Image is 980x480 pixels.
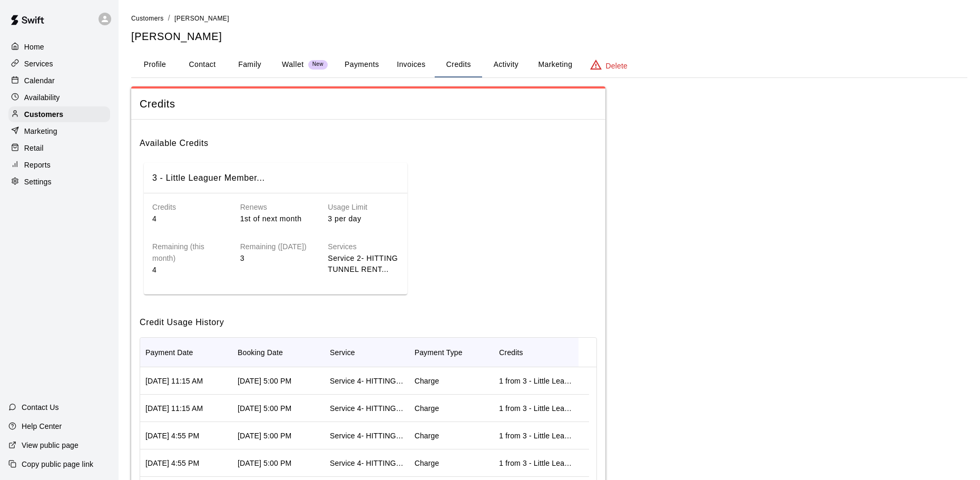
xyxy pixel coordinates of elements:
p: 3 [240,253,311,264]
div: Booking Date [232,338,325,367]
div: Service 4- HITTING TUNNEL RENTAL - 70ft Baseball [330,430,404,441]
p: Wallet [282,59,304,70]
p: 4 [152,265,223,276]
div: Charge [415,430,439,441]
div: 1 from 3 - Little Leaguer Membership (6-month Agreement from Purchase Date) [499,430,573,441]
h6: Renews [240,202,311,213]
div: Service 4- HITTING TUNNEL RENTAL - 70ft Baseball [330,403,404,414]
div: 1 from 3 - Little Leaguer Membership (6-month Agreement from Purchase Date) [499,458,573,468]
p: Home [24,42,44,52]
div: Aug 18, 2025 4:55 PM [145,430,199,441]
button: Contact [179,52,226,77]
p: Retail [24,143,44,153]
a: Services [8,56,110,72]
div: Credits [494,338,579,367]
p: 4 [152,213,223,224]
div: Aug 28, 2025 5:00 PM [238,403,291,414]
a: Marketing [8,123,110,139]
a: Calendar [8,73,110,89]
div: Service 4- HITTING TUNNEL RENTAL - 70ft Baseball [330,376,404,386]
p: Contact Us [22,402,59,413]
div: Payment Date [145,338,193,367]
p: Availability [24,92,60,103]
span: Credits [140,97,597,111]
button: Payments [336,52,387,77]
h6: Remaining (this month) [152,241,223,265]
div: Aug 18, 2025 4:55 PM [145,458,199,468]
p: Copy public page link [22,459,93,469]
button: Credits [435,52,482,77]
div: 1 from 3 - Little Leaguer Membership (6-month Agreement from Purchase Date) [499,376,573,386]
p: 3 per day [328,213,399,224]
button: Profile [131,52,179,77]
a: Home [8,39,110,55]
div: Booking Date [238,338,283,367]
div: Aug 28, 2025 11:15 AM [145,376,203,386]
div: Payment Type [409,338,494,367]
div: Service [325,338,409,367]
div: Aug 28, 2025 5:00 PM [238,376,291,386]
a: Reports [8,157,110,173]
button: Invoices [387,52,435,77]
h6: Credits [152,202,223,213]
div: Aug 18, 2025 5:00 PM [238,458,291,468]
p: 1st of next month [240,213,311,224]
h6: 3 - Little Leaguer Membership (6-month Agreement from Purchase Date) [152,171,265,185]
div: Service [330,338,355,367]
div: basic tabs example [131,52,967,77]
div: Aug 28, 2025 11:15 AM [145,403,203,414]
div: Aug 18, 2025 5:00 PM [238,430,291,441]
p: View public page [22,440,79,450]
a: Customers [131,14,164,22]
div: Service 4- HITTING TUNNEL RENTAL - 70ft Baseball [330,458,404,468]
p: Services [24,58,53,69]
p: Customers [24,109,63,120]
button: Activity [482,52,530,77]
p: Help Center [22,421,62,432]
a: Availability [8,90,110,105]
h6: Services [328,241,399,253]
p: Settings [24,177,52,187]
div: Charge [415,403,439,414]
div: Payment Date [140,338,232,367]
a: Customers [8,106,110,122]
span: Customers [131,15,164,22]
h6: Usage Limit [328,202,399,213]
p: Delete [606,61,628,71]
p: Calendar [24,75,55,86]
div: 1 from 3 - Little Leaguer Membership (6-month Agreement from Purchase Date) [499,403,573,414]
div: Payment Type [415,338,463,367]
h6: Available Credits [140,128,597,150]
p: Reports [24,160,51,170]
div: Charge [415,376,439,386]
button: Marketing [530,52,581,77]
button: Family [226,52,273,77]
nav: breadcrumb [131,13,967,24]
span: [PERSON_NAME] [174,15,229,22]
li: / [168,13,170,24]
a: Settings [8,174,110,190]
a: Retail [8,140,110,156]
div: Charge [415,458,439,468]
h6: Credit Usage History [140,307,597,329]
span: New [308,61,328,68]
h5: [PERSON_NAME] [131,30,967,44]
div: Credits [499,338,523,367]
p: Service 2- HITTING TUNNEL RENTAL - 50ft Baseball (30 mins), Service 3- HITTING TUNNEL RENTAL - 50... [328,253,399,275]
p: Marketing [24,126,57,136]
h6: Remaining ([DATE]) [240,241,311,253]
